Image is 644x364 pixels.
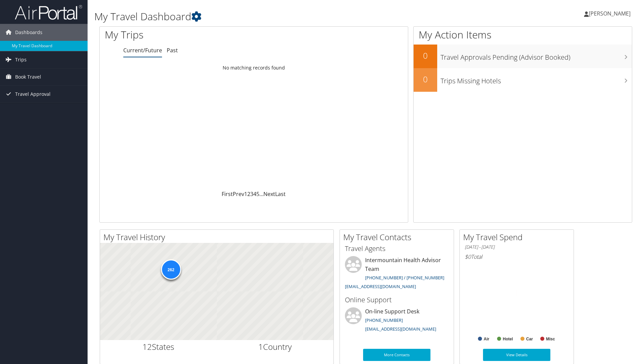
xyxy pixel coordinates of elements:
[253,190,256,198] a: 4
[15,68,41,85] span: Book Travel
[167,47,178,54] a: Past
[258,341,263,352] span: 1
[363,349,430,361] a: More Contacts
[244,190,247,198] a: 1
[275,190,286,198] a: Last
[441,49,632,62] h3: Travel Approvals Pending (Advisor Booked)
[15,4,82,20] img: airportal-logo.png
[345,283,416,289] a: [EMAIL_ADDRESS][DOMAIN_NAME]
[247,190,250,198] a: 2
[584,3,637,24] a: [PERSON_NAME]
[105,341,212,353] h2: States
[256,190,259,198] a: 5
[526,337,533,341] text: Car
[263,190,275,198] a: Next
[103,231,333,243] h2: My Travel History
[123,47,162,54] a: Current/Future
[484,337,489,341] text: Air
[546,337,555,341] text: Misc
[483,349,550,361] a: View Details
[345,295,449,305] h3: Online Support
[365,275,444,281] a: [PHONE_NUMBER] / [PHONE_NUMBER]
[342,256,452,292] li: Intermountain Health Advisor Team
[589,10,631,17] span: [PERSON_NAME]
[365,326,436,332] a: [EMAIL_ADDRESS][DOMAIN_NAME]
[142,341,152,352] span: 12
[441,73,632,86] h3: Trips Missing Hotels
[15,51,27,68] span: Trips
[233,190,244,198] a: Prev
[342,307,452,335] li: On-line Support Desk
[463,231,574,243] h2: My Travel Spend
[222,190,233,198] a: First
[465,253,569,260] h6: Total
[414,68,632,92] a: 0Trips Missing Hotels
[343,231,454,243] h2: My Travel Contacts
[465,253,471,260] span: $0
[365,317,403,323] a: [PHONE_NUMBER]
[94,9,456,24] h1: My Travel Dashboard
[161,259,181,280] div: 262
[15,24,42,41] span: Dashboards
[259,190,263,198] span: …
[414,50,437,61] h2: 0
[100,62,408,74] td: No matching records found
[105,28,275,42] h1: My Trips
[345,244,449,253] h3: Travel Agents
[414,45,632,68] a: 0Travel Approvals Pending (Advisor Booked)
[465,244,569,250] h6: [DATE] - [DATE]
[222,341,329,353] h2: Country
[414,74,437,85] h2: 0
[250,190,253,198] a: 3
[414,28,632,42] h1: My Action Items
[15,86,51,103] span: Travel Approval
[503,337,513,341] text: Hotel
